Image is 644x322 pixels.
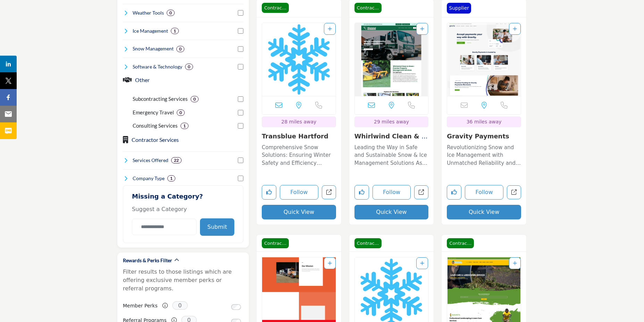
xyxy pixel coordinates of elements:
[354,144,429,167] p: Leading the Way in Safe and Sustainable Snow & Ice Management Solutions As a pioneering force in ...
[132,219,196,235] input: Category Name
[355,23,428,96] a: Open Listing in new tab
[176,46,184,52] div: 0 Results For Snow Management
[133,27,168,34] h4: Ice Management: Ice management involves the control, removal, and prevention of ice accumulation ...
[447,142,521,167] a: Revolutionizing Snow and Ice Management with Unmatched Reliability and Innovation Renowned in the...
[328,260,332,266] a: Add To List
[414,185,428,200] a: Open whirlwind-clean-green in new tab
[354,142,429,167] a: Leading the Way in Safe and Sustainable Snow & Ice Management Solutions As a pioneering force in ...
[262,132,336,140] h3: Transblue Hartford
[133,63,182,70] h4: Software & Technology: Software & Technology encompasses the development, implementation, and use...
[169,10,172,15] b: 0
[354,132,429,140] h3: Whirlwind Clean & Green
[188,64,190,69] b: 0
[447,132,509,140] a: Gravity Payments
[167,10,175,16] div: 0 Results For Weather Tools
[133,9,164,16] h4: Weather Tools: Weather Tools refer to instruments, software, and technologies used to monitor, pr...
[200,218,234,236] button: Submit
[281,119,316,124] span: 28 miles away
[238,28,243,34] input: Select Ice Management checkbox
[322,185,336,200] a: Open transblue-hartford in new tab
[262,132,328,140] a: Transblue Hartford
[280,185,318,200] button: Follow
[238,158,243,163] input: Select Services Offered checkbox
[354,3,382,13] span: Contractor
[193,97,196,102] b: 0
[467,119,502,124] span: 36 miles away
[133,108,174,116] p: Emergency Travel: Emergency Travel
[238,10,243,16] input: Select Weather Tools checkbox
[262,144,336,167] p: Comprehensive Snow Solutions: Ensuring Winter Safety and Efficiency Located in [GEOGRAPHIC_DATA],...
[132,136,179,144] button: Contractor Services
[132,193,234,205] h2: Missing a Category?
[465,185,503,200] button: Follow
[183,123,186,128] b: 1
[262,257,336,320] img: Traxx Equipment Co LLC
[181,123,189,129] div: 1 Results For Consulting Services
[354,238,382,249] span: Contractor
[231,304,241,310] input: Switch to Member Perks
[447,132,521,140] h3: Gravity Payments
[420,260,424,266] a: Add To List
[447,23,521,96] img: Gravity Payments
[133,175,165,182] h4: Company Type: A Company Type refers to the legal structure of a business, such as sole proprietor...
[133,157,168,164] h4: Services Offered: Services Offered refers to the specific products, assistance, or expertise a bu...
[133,95,188,103] p: Subcontracting Services: Subcontracting Services
[238,46,243,52] input: Select Snow Management checkbox
[447,185,461,200] button: Like listing
[238,64,243,70] input: Select Software & Technology checkbox
[238,110,243,115] input: Select Emergency Travel checkbox
[262,185,276,200] button: Like listing
[171,28,179,34] div: 1 Results For Ice Management
[170,176,173,181] b: 1
[262,23,336,96] a: Open Listing in new tab
[262,238,289,249] span: Contractor
[132,206,187,212] span: Suggest a Category
[179,110,182,115] b: 0
[135,76,150,84] button: Other
[374,119,409,124] span: 29 miles away
[447,238,474,249] span: Contractor
[174,29,176,33] b: 1
[373,185,411,200] button: Follow
[238,96,243,102] input: Select Subcontracting Services checkbox
[172,301,188,310] span: 0
[177,110,185,116] div: 0 Results For Emergency Travel
[513,260,517,266] a: Add To List
[123,257,172,264] h2: Rewards & Perks Filter
[354,185,369,200] button: Like listing
[447,23,521,96] a: Open Listing in new tab
[174,158,179,163] b: 22
[179,47,182,51] b: 0
[133,45,174,52] h4: Snow Management: Snow management involves the removal, relocation, and mitigation of snow accumul...
[133,122,178,130] p: Consulting Services: Consulting Services
[191,96,199,102] div: 0 Results For Subcontracting Services
[171,157,182,163] div: 22 Results For Services Offered
[167,175,175,182] div: 1 Results For Company Type
[123,268,243,293] p: Filter results to those listings which are offering exclusive member perks or referral programs.
[354,132,428,147] a: Whirlwind Clean & Gr...
[123,300,158,312] label: Member Perks
[328,26,332,32] a: Add To List
[262,23,336,96] img: Transblue Hartford
[355,23,428,96] img: Whirlwind Clean & Green
[262,3,289,13] span: Contractor
[185,64,193,70] div: 0 Results For Software & Technology
[447,144,521,167] p: Revolutionizing Snow and Ice Management with Unmatched Reliability and Innovation Renowned in the...
[513,26,517,32] a: Add To List
[262,142,336,167] a: Comprehensive Snow Solutions: Ensuring Winter Safety and Efficiency Located in [GEOGRAPHIC_DATA],...
[354,205,429,219] button: Quick View
[507,185,521,200] a: Open gravity-payments in new tab
[420,26,424,32] a: Add To List
[449,5,469,12] p: Supplier
[238,123,243,129] input: Select Consulting Services checkbox
[238,176,243,181] input: Select Company Type checkbox
[447,205,521,219] button: Quick View
[262,205,336,219] button: Quick View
